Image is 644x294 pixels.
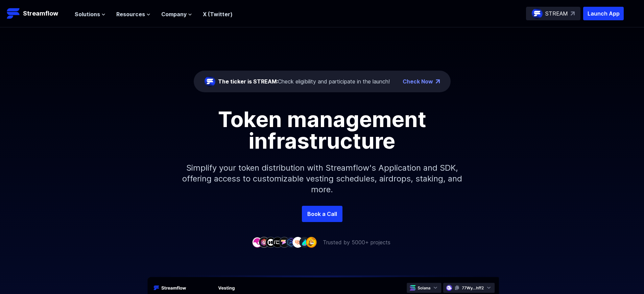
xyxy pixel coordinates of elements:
[23,9,58,18] p: Streamflow
[75,10,105,18] button: Solutions
[323,238,390,246] p: Trusted by 5000+ projects
[299,237,310,247] img: company-8
[532,8,543,19] img: streamflow-logo-circle.png
[259,237,269,247] img: company-2
[218,78,278,85] span: The ticker is STREAM:
[205,76,215,87] img: streamflow-logo-circle.png
[75,10,100,18] span: Solutions
[7,7,20,20] img: Streamflow Logo
[292,237,303,247] img: company-7
[161,10,192,18] button: Company
[7,7,68,20] a: Streamflow
[306,237,317,247] img: company-9
[403,77,433,85] a: Check Now
[203,11,233,18] a: X (Twitter)
[252,237,263,247] img: company-1
[161,10,187,18] span: Company
[279,237,290,247] img: company-5
[302,206,342,222] a: Book a Call
[583,7,624,20] button: Launch App
[436,79,440,83] img: top-right-arrow.png
[177,152,468,206] p: Simplify your token distribution with Streamflow's Application and SDK, offering access to custom...
[571,11,575,16] img: top-right-arrow.svg
[170,108,474,152] h1: Token management infrastructure
[218,77,390,85] div: Check eligibility and participate in the launch!
[526,7,580,20] a: STREAM
[116,10,150,18] button: Resources
[265,237,276,247] img: company-3
[286,237,296,247] img: company-6
[272,237,283,247] img: company-4
[116,10,145,18] span: Resources
[545,9,568,18] p: STREAM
